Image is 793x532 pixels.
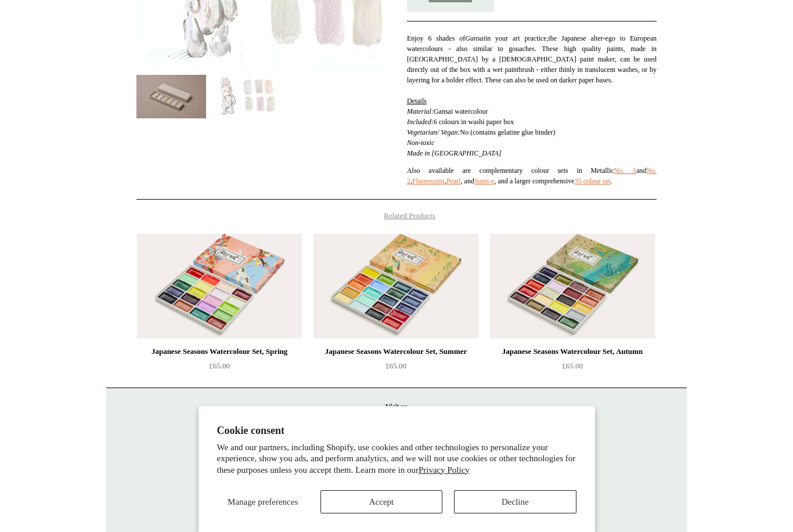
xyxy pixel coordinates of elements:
em: Vegetarian/ Vegan: [407,128,460,136]
span: £65.00 [385,361,406,370]
p: Also available are complementary colour sets in Metallic and , , , and , and a larger comprehensi... [407,165,657,186]
a: 35 colour set [575,177,611,185]
a: No. 1 [614,167,636,175]
img: Japanese Seasons Watercolour Set, Spring [137,234,302,338]
img: Japanese Iridescent Watercolour Set [209,75,279,118]
a: Japanese Seasons Watercolour Set, Summer Japanese Seasons Watercolour Set, Summer [313,234,478,338]
img: Japanese Seasons Watercolour Set, Autumn [490,234,655,338]
a: Sumi-e [474,177,495,185]
button: Decline [454,490,576,513]
a: Japanese Seasons Watercolour Set, Spring £65.00 [137,345,302,392]
span: £65.00 [209,361,230,370]
em: Material: [407,107,434,115]
a: Japanese Seasons Watercolour Set, Autumn £65.00 [490,345,655,392]
a: Pearl [446,177,461,185]
button: Accept [320,490,442,513]
span: Details [407,97,427,105]
div: Japanese Seasons Watercolour Set, Spring [140,345,299,359]
button: Manage preferences [217,490,309,513]
em: , [546,34,548,42]
a: Privacy Policy [419,465,470,475]
h2: Cookie consent [217,425,576,437]
span: £65.00 [562,361,583,370]
span: Enjoy 6 shades of [407,34,465,42]
a: Fluorescent [412,177,445,185]
p: We and our partners, including Shopify, use cookies and other technologies to personalize your ex... [217,442,576,476]
em: Gansai [465,34,485,42]
span: in your art practice [485,34,547,42]
img: Japanese Iridescent Watercolour Set [136,75,206,118]
span: Manage preferences [228,497,298,506]
img: Japanese Seasons Watercolour Set, Summer [313,234,478,338]
a: Japanese Seasons Watercolour Set, Summer £65.00 [313,345,478,392]
a: Japanese Seasons Watercolour Set, Spring Japanese Seasons Watercolour Set, Spring [137,234,302,338]
em: Non-toxic Made in [GEOGRAPHIC_DATA] [407,139,502,157]
div: Japanese Seasons Watercolour Set, Autumn [493,345,652,359]
a: Japanese Seasons Watercolour Set, Autumn Japanese Seasons Watercolour Set, Autumn [490,234,655,338]
em: Included: [407,118,434,126]
h4: Related Products [106,211,687,220]
div: Japanese Seasons Watercolour Set, Summer [316,345,475,359]
p: [STREET_ADDRESS] London WC2H 9NS [DATE] - [DATE] 10:30am to 5:30pm [DATE] 10.30am to 6pm [DATE] 1... [118,400,675,497]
